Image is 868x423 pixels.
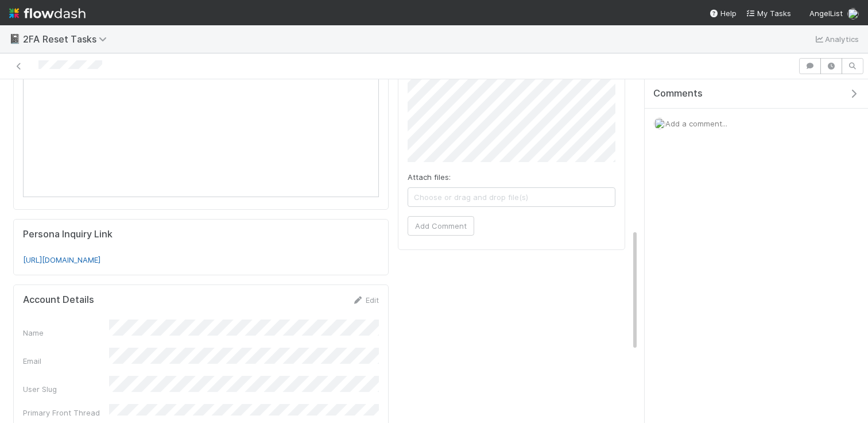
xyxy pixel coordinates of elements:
[23,407,109,418] div: Primary Front Thread
[9,34,21,44] span: 📓
[746,9,791,18] span: My Tasks
[665,119,727,128] span: Add a comment...
[23,229,379,240] h5: Persona Inquiry Link
[408,171,451,183] label: Attach files:
[408,216,474,236] button: Add Comment
[23,255,100,264] a: [URL][DOMAIN_NAME]
[746,7,791,19] a: My Tasks
[23,33,113,45] span: 2FA Reset Tasks
[23,355,109,367] div: Email
[809,9,843,18] span: AngelList
[847,8,859,20] img: avatar_a8b9208c-77c1-4b07-b461-d8bc701f972e.png
[23,327,109,339] div: Name
[654,118,665,129] img: avatar_a8b9208c-77c1-4b07-b461-d8bc701f972e.png
[352,295,379,305] a: Edit
[653,88,703,99] span: Comments
[23,383,109,395] div: User Slug
[813,32,859,46] a: Analytics
[23,294,94,306] h5: Account Details
[709,7,737,19] div: Help
[9,3,86,23] img: logo-inverted-e16ddd16eac7371096b0.svg
[408,188,615,206] span: Choose or drag and drop file(s)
